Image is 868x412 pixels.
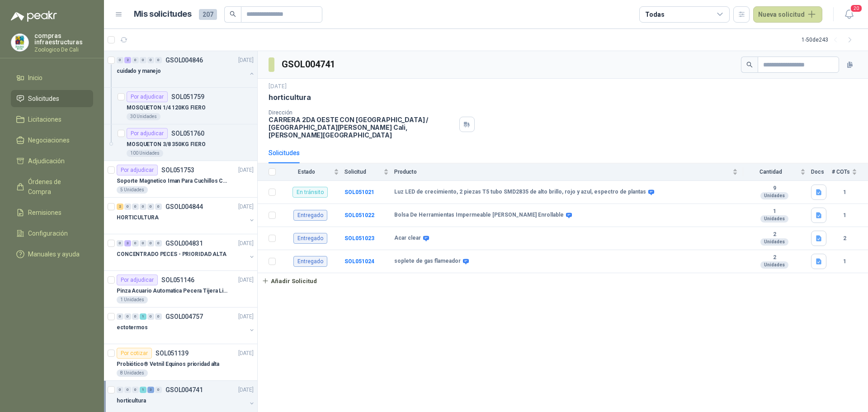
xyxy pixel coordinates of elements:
[269,82,287,91] p: [DATE]
[161,277,194,283] p: SOL051146
[238,276,254,284] p: [DATE]
[832,188,857,197] b: 1
[117,165,158,175] div: Por adjudicar
[117,238,255,267] a: 0 3 0 0 0 0 GSOL004831[DATE] CONCENTRADO PECES - PRIORIDAD ALTA
[746,62,753,68] span: search
[117,397,146,405] p: horticultura
[344,235,374,242] b: SOL051023
[832,257,857,266] b: 1
[117,387,123,393] div: 0
[132,313,139,320] div: 0
[117,177,229,185] p: Soporte Magnetico Iman Para Cuchillos Cocina 37.5 Cm De Lujo
[841,6,857,23] button: 20
[147,313,154,320] div: 0
[147,204,154,210] div: 0
[34,33,93,45] p: compras infraestructuras
[34,47,93,52] p: Zoologico De Cali
[281,169,332,175] span: Estado
[28,177,85,197] span: Órdenes de Compra
[132,204,139,210] div: 0
[165,240,203,246] p: GSOL004831
[832,234,857,243] b: 2
[165,313,203,320] p: GSOL004757
[743,254,806,261] b: 2
[293,210,327,221] div: Entregado
[394,189,646,196] b: Luz LED de crecimiento, 2 piezas T5 tubo SMD2835 de alto brillo, rojo y azul, espectro de plantas
[140,204,146,210] div: 0
[140,57,146,63] div: 0
[104,161,257,198] a: Por adjudicarSOL051753[DATE] Soporte Magnetico Iman Para Cuchillos Cocina 37.5 Cm De Lujo5 Unidades
[117,369,148,377] div: 8 Unidades
[344,189,374,195] a: SOL051021
[238,386,254,394] p: [DATE]
[11,246,93,263] a: Manuales y ayuda
[147,57,154,63] div: 0
[11,204,93,221] a: Remisiones
[171,130,204,137] p: SOL051760
[11,11,57,22] img: Logo peakr
[11,111,93,128] a: Licitaciones
[117,360,219,369] p: Probiótico® Vetnil Equinos prioridad alta
[753,6,822,23] button: Nueva solicitud
[11,173,93,200] a: Órdenes de Compra
[743,185,806,192] b: 9
[147,387,154,393] div: 3
[127,104,206,112] p: MOSQUETON 1/4 120KG FIERO
[124,57,131,63] div: 2
[743,163,811,181] th: Cantidad
[743,208,806,215] b: 1
[132,240,139,246] div: 0
[132,57,139,63] div: 0
[11,34,28,51] img: Company Logo
[124,313,131,320] div: 0
[238,349,254,358] p: [DATE]
[238,56,254,65] p: [DATE]
[104,344,257,381] a: Por cotizarSOL051139[DATE] Probiótico® Vetnil Equinos prioridad alta8 Unidades
[155,240,162,246] div: 0
[11,90,93,107] a: Solicitudes
[117,55,255,84] a: 0 2 0 0 0 0 GSOL004846[DATE] cuidado y manejo
[117,296,148,303] div: 1 Unidades
[760,261,788,269] div: Unidades
[344,212,374,218] a: SOL051022
[155,313,162,320] div: 0
[132,387,139,393] div: 0
[344,169,382,175] span: Solicitud
[11,152,93,170] a: Adjudicación
[117,323,148,332] p: ectotermos
[161,167,194,173] p: SOL051753
[156,350,189,356] p: SOL051139
[28,135,70,145] span: Negociaciones
[11,69,93,86] a: Inicio
[28,73,42,83] span: Inicio
[155,387,162,393] div: 0
[127,128,168,139] div: Por adjudicar
[127,140,206,149] p: MOSQUETON 3/8 350KG FIERO
[238,313,254,321] p: [DATE]
[293,256,327,267] div: Entregado
[117,57,123,63] div: 0
[28,208,61,218] span: Remisiones
[11,132,93,149] a: Negociaciones
[394,163,743,181] th: Producto
[832,163,868,181] th: # COTs
[743,169,798,175] span: Cantidad
[117,275,158,285] div: Por adjudicar
[269,148,300,158] div: Solicitudes
[394,212,564,219] b: Bolsa De Herramientas Impermeable [PERSON_NAME] Enrollable
[258,273,868,289] a: Añadir Solicitud
[165,204,203,210] p: GSOL004844
[140,240,146,246] div: 0
[293,233,327,244] div: Entregado
[394,258,461,265] b: soplete de gas flameador
[238,166,254,175] p: [DATE]
[344,258,374,265] b: SOL051024
[238,203,254,211] p: [DATE]
[269,116,456,139] p: CARRERA 2DA OESTE CON [GEOGRAPHIC_DATA] / [GEOGRAPHIC_DATA][PERSON_NAME] Cali , [PERSON_NAME][GEO...
[124,387,131,393] div: 0
[394,169,731,175] span: Producto
[165,387,203,393] p: GSOL004741
[117,313,123,320] div: 0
